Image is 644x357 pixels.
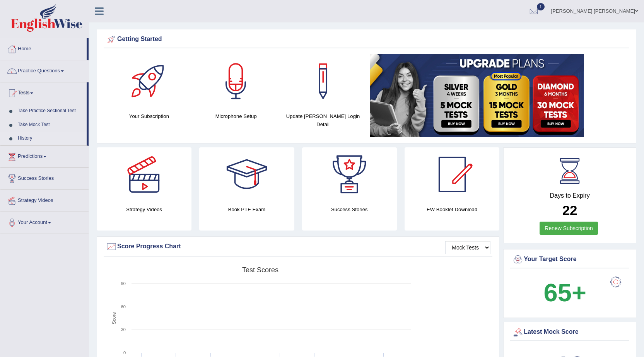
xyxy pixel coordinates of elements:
[370,54,584,137] img: small5.jpg
[0,212,89,231] a: Your Account
[14,104,87,118] a: Take Practice Sectional Test
[405,205,499,214] h4: EW Booklet Download
[512,326,627,338] div: Latest Mock Score
[544,278,586,307] b: 65+
[302,205,397,214] h4: Success Stories
[0,38,87,58] a: Home
[121,327,126,332] text: 30
[512,192,627,199] h4: Days to Expiry
[0,190,89,209] a: Strategy Videos
[14,118,87,132] a: Take Mock Test
[199,205,294,214] h4: Book PTE Exam
[106,241,490,253] div: Score Progress Chart
[284,112,363,128] h4: Update [PERSON_NAME] Login Detail
[512,254,627,265] div: Your Target Score
[106,34,627,45] div: Getting Started
[111,312,117,325] tspan: Score
[242,266,278,274] tspan: Test scores
[0,168,89,187] a: Success Stories
[123,350,126,355] text: 0
[196,112,276,120] h4: Microphone Setup
[0,60,89,80] a: Practice Questions
[0,146,89,165] a: Predictions
[14,132,87,145] a: History
[121,281,126,286] text: 90
[540,222,598,235] a: Renew Subscription
[537,3,545,10] span: 1
[0,82,87,102] a: Tests
[109,112,189,120] h4: Your Subscription
[562,203,577,218] b: 22
[97,205,191,214] h4: Strategy Videos
[121,304,126,309] text: 60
